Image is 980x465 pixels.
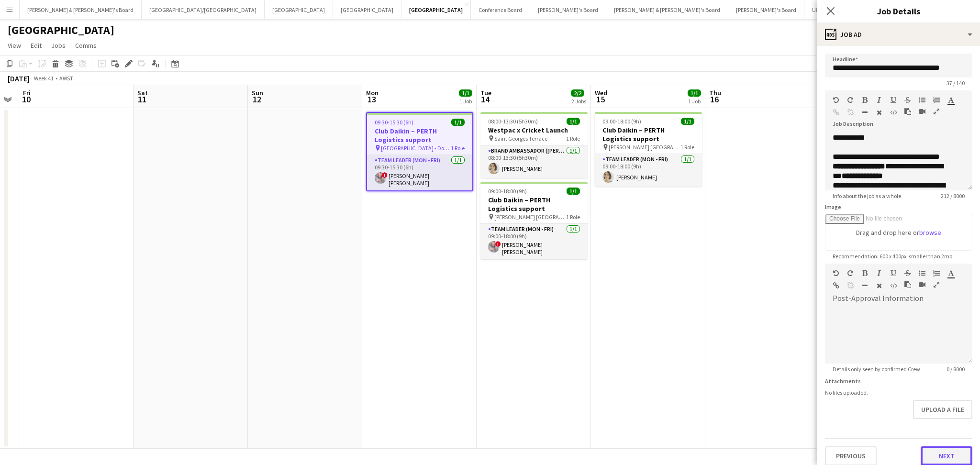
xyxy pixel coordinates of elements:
span: Details only seen by confirmed Crew [825,365,928,373]
button: Underline [890,269,897,277]
button: [GEOGRAPHIC_DATA] [333,0,401,19]
button: [GEOGRAPHIC_DATA] [401,0,471,19]
button: [PERSON_NAME]'s Board [728,0,804,19]
button: Clear Formatting [876,282,882,289]
button: Ordered List [933,269,940,277]
button: Italic [876,269,882,277]
button: Redo [847,96,854,104]
button: Text Color [947,96,954,104]
button: Strikethrough [904,269,911,277]
button: Bold [861,96,868,104]
button: Conference Board [471,0,530,19]
span: 37 / 140 [939,79,972,87]
button: Ordered List [933,96,940,104]
h3: Job Details [817,5,980,17]
button: [PERSON_NAME] & [PERSON_NAME]'s Board [20,0,142,19]
span: Info about the job as a whole [825,192,909,199]
button: Underline [890,96,897,104]
button: [GEOGRAPHIC_DATA]/[GEOGRAPHIC_DATA] [142,0,265,19]
button: Italic [876,96,882,104]
span: 212 / 8000 [933,192,972,199]
button: HTML Code [890,282,897,289]
button: Upload a file [913,400,972,419]
label: Attachments [825,377,861,385]
div: Job Ad [817,23,980,46]
button: Redo [847,269,854,277]
button: Text Color [947,269,954,277]
button: [GEOGRAPHIC_DATA] [265,0,333,19]
button: [PERSON_NAME]'s Board [530,0,606,19]
button: Unordered List [919,96,925,104]
button: Insert video [919,108,925,115]
button: Horizontal Line [861,109,868,116]
div: No files uploaded. [825,389,972,396]
button: Undo [833,96,839,104]
button: [PERSON_NAME] & [PERSON_NAME]'s Board [606,0,728,19]
button: Bold [861,269,868,277]
button: Fullscreen [933,281,940,288]
button: Paste as plain text [904,108,911,115]
button: Undo [833,269,839,277]
button: Strikethrough [904,96,911,104]
button: Uber [GEOGRAPHIC_DATA] [804,0,885,19]
button: Insert Link [833,282,839,289]
button: Paste as plain text [904,281,911,288]
span: 0 / 8000 [939,365,972,373]
button: Horizontal Line [861,282,868,289]
span: Recommendation: 600 x 400px, smaller than 2mb [825,253,960,260]
button: Insert video [919,281,925,288]
button: Unordered List [919,269,925,277]
button: Fullscreen [933,108,940,115]
button: HTML Code [890,109,897,116]
button: Clear Formatting [876,109,882,116]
